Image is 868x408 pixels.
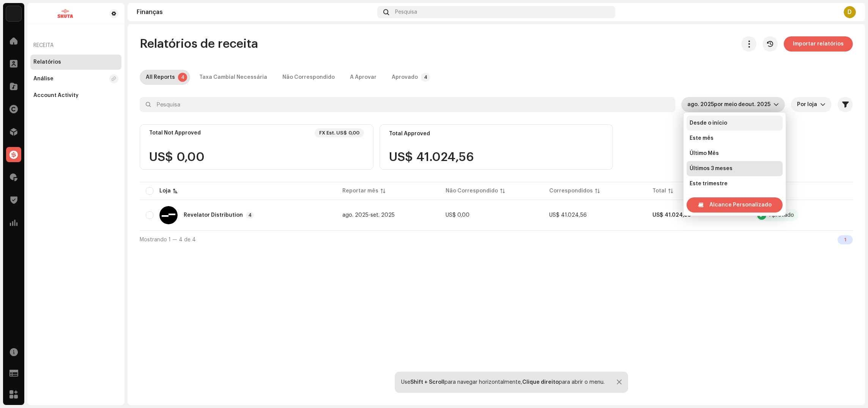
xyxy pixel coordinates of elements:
div: D [844,6,856,18]
div: Reportar mês [342,187,378,195]
span: Importar relatórios [793,36,844,52]
span: US$ 41.024,56 [652,213,691,218]
li: Desde o início [687,116,783,131]
span: set. 2025 [370,213,395,218]
div: FX Est. US$ 0,00 [319,130,359,136]
input: Pesquisa [140,97,675,112]
div: Loja [159,187,171,195]
span: Últimos 3 meses [687,97,773,112]
div: Relatórios [33,59,61,65]
span: Últimos 3 meses [690,165,733,172]
img: d9714cec-db7f-4004-8d60-2968ac17345f [33,9,97,18]
li: Último Mês [687,146,783,161]
ul: Option List [684,113,786,255]
span: US$ 0,00 [446,213,469,218]
span: ago. 2025 [342,213,369,218]
li: Últimos 3 meses [687,161,783,176]
div: Não Correspondido [282,70,335,85]
div: Taxa Cambial Necessária [199,70,267,85]
span: - [342,213,395,218]
li: Este mês [687,131,783,146]
re-m-nav-item: Account Activity [30,88,121,103]
span: Alcance Personalizado [709,197,772,213]
div: A Aprovar [350,70,377,85]
div: Revelator Distribution [184,213,243,218]
span: Mostrando 1 — 4 de 4 [140,237,196,242]
div: Não Correspondido [446,187,498,195]
li: Trimestre passado [687,191,783,206]
p-badge: 4 [246,212,254,219]
div: Análise [33,76,54,82]
span: Último Mês [690,150,719,157]
re-m-nav-item: Análise [30,71,121,86]
div: dropdown trigger [820,97,825,112]
div: Total Not Approved [149,130,201,136]
div: Finanças [137,9,374,15]
div: dropdown trigger [773,97,779,112]
re-m-nav-item: Relatórios [30,55,121,70]
strong: Shift + Scroll [410,380,444,385]
p-badge: 4 [178,73,187,82]
span: out. 2025 [745,102,770,107]
div: Total [652,187,666,195]
li: Este trimestre [687,176,783,191]
span: por meio de [714,102,745,107]
div: Correspondidos [549,187,593,195]
span: Desde o início [690,119,727,127]
re-a-nav-header: Receita [30,36,121,55]
span: Relatórios de receita [140,36,258,52]
div: Account Activity [33,92,79,98]
span: Este mês [690,134,714,142]
div: Aprovado [392,70,418,85]
div: All Reports [146,70,175,85]
button: Importar relatórios [784,36,853,52]
div: Use para navegar horizontalmente, para abrir o menu. [401,379,605,385]
span: Por loja [797,97,820,112]
span: Este trimestre [690,180,728,188]
div: Total Approved [389,131,430,137]
span: ago. 2025 [687,102,714,107]
p-badge: 4 [421,73,430,82]
div: 1 [838,235,853,244]
strong: Clique direito [522,380,559,385]
img: 4ecf9d3c-b546-4c12-a72a-960b8444102a [6,6,21,21]
span: US$ 41.024,56 [549,213,587,218]
span: Pesquisa [395,9,417,15]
